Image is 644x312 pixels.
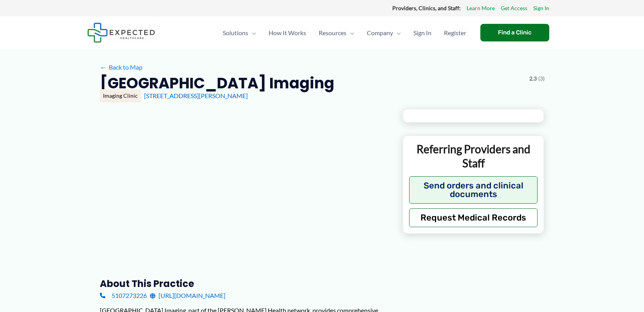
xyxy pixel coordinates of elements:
[413,19,431,47] span: Sign In
[501,3,527,13] a: Get Access
[361,19,407,47] a: CompanyMenu Toggle
[409,176,538,204] button: Send orders and clinical documents
[480,24,549,41] a: Find a Clinic
[223,19,248,47] span: Solutions
[409,142,538,170] p: Referring Providers and Staff
[444,19,466,47] span: Register
[216,19,473,47] nav: Primary Site Navigation
[100,63,107,71] span: ←
[100,278,390,290] h3: About this practice
[367,19,393,47] span: Company
[392,5,461,11] strong: Providers, Clinics, and Staff:
[533,3,549,13] a: Sign In
[150,290,225,301] a: [URL][DOMAIN_NAME]
[409,208,538,227] button: Request Medical Records
[100,74,334,93] h2: [GEOGRAPHIC_DATA] Imaging
[100,89,141,102] div: Imaging Clinic
[312,19,361,47] a: ResourcesMenu Toggle
[407,19,438,47] a: Sign In
[438,19,473,47] a: Register
[248,19,256,47] span: Menu Toggle
[100,290,147,301] a: 5107273226
[216,19,262,47] a: SolutionsMenu Toggle
[346,19,354,47] span: Menu Toggle
[393,19,401,47] span: Menu Toggle
[529,74,537,84] span: 2.3
[87,23,155,43] img: Expected Healthcare Logo - side, dark font, small
[100,61,143,73] a: ←Back to Map
[538,74,545,84] span: (3)
[144,92,248,99] a: [STREET_ADDRESS][PERSON_NAME]
[467,3,495,13] a: Learn More
[262,19,312,47] a: How It Works
[319,19,346,47] span: Resources
[269,19,306,47] span: How It Works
